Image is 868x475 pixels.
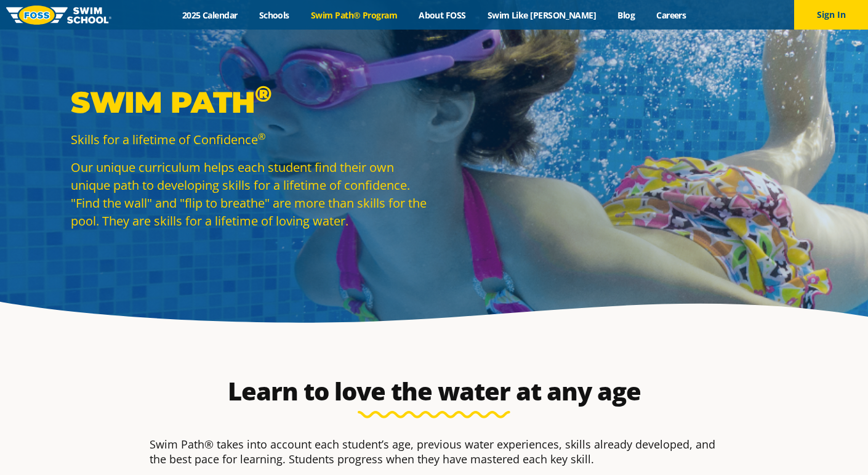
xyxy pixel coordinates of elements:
img: FOSS Swim School Logo [6,6,111,25]
p: Swim Path [71,84,428,121]
a: Swim Like [PERSON_NAME] [476,9,607,21]
sup: ® [258,130,265,142]
a: Careers [646,9,697,21]
sup: ® [255,80,271,107]
h2: Learn to love the water at any age [143,376,725,406]
p: Skills for a lifetime of Confidence [71,131,428,148]
a: About FOSS [408,9,477,21]
a: Swim Path® Program [300,9,408,21]
p: Swim Path® takes into account each student’s age, previous water experiences, skills already deve... [150,437,718,466]
a: 2025 Calendar [171,9,248,21]
a: Blog [607,9,646,21]
p: Our unique curriculum helps each student find their own unique path to developing skills for a li... [71,158,428,230]
a: Schools [248,9,300,21]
